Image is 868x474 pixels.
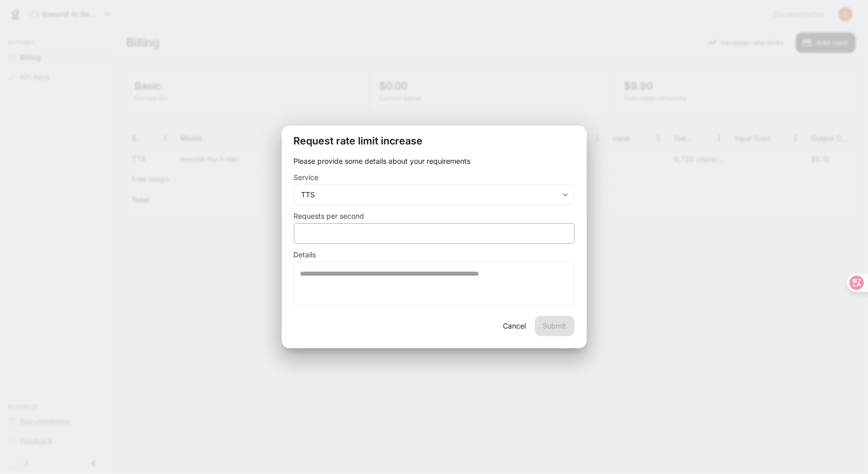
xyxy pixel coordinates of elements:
[294,174,319,181] p: Service
[294,156,575,166] p: Please provide some details about your requirements
[498,316,531,336] button: Cancel
[294,213,365,220] p: Requests per second
[282,126,587,156] h2: Request rate limit increase
[294,190,574,200] div: TTS
[294,251,316,258] p: Details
